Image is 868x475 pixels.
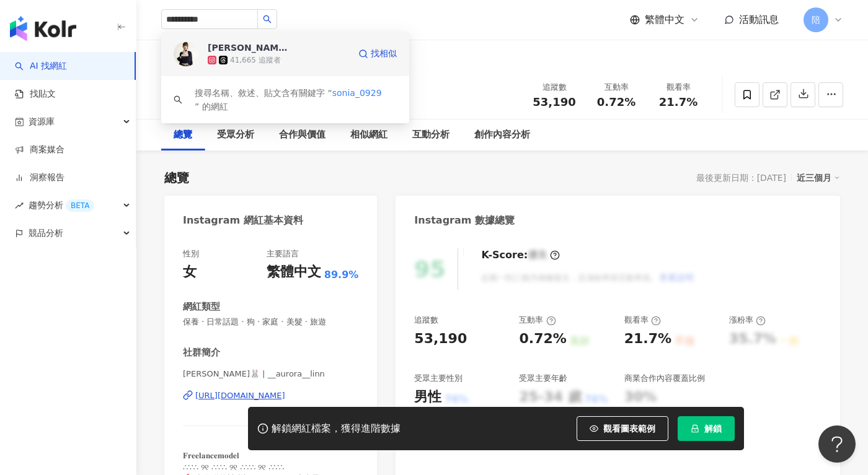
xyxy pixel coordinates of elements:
a: 商案媒合 [15,144,64,156]
img: KOL Avatar [174,41,198,66]
div: Instagram 網紅基本資料 [183,214,303,227]
span: lock [691,424,699,433]
button: 觀看圖表範例 [577,416,668,441]
div: [PERSON_NAME] [208,41,288,54]
span: search [174,95,182,104]
div: 受眾主要年齡 [519,373,567,384]
span: 21.7% [659,96,697,108]
div: 總覽 [164,169,189,186]
div: [URL][DOMAIN_NAME] [195,390,285,401]
a: [URL][DOMAIN_NAME] [183,390,358,401]
div: 觀看率 [655,81,702,94]
span: 觀看圖表範例 [603,424,655,434]
div: 53,190 [414,329,467,349]
span: 解鎖 [704,424,722,434]
span: 活動訊息 [739,14,779,25]
div: 追蹤數 [531,81,578,94]
span: 保養 · 日常話題 · 狗 · 家庭 · 美髮 · 旅遊 [183,316,358,328]
div: K-Score : [481,248,560,262]
a: 找相似 [358,41,397,66]
div: 0.72% [519,329,566,349]
span: 找相似 [371,48,397,60]
span: rise [15,201,24,210]
div: 主要語言 [267,248,299,259]
a: 找貼文 [15,88,56,100]
span: 53,190 [533,95,575,108]
div: 近三個月 [797,170,840,186]
span: 趨勢分析 [29,191,94,219]
a: searchAI 找網紅 [15,60,67,72]
span: 89.9% [324,268,359,282]
div: BETA [66,199,94,212]
div: 男性 [414,388,441,407]
div: 合作與價值 [279,128,325,142]
span: search [263,15,272,24]
div: 解鎖網紅檔案，獲得進階數據 [272,422,401,435]
img: logo [10,16,76,41]
span: 陪 [812,13,820,27]
div: 受眾分析 [217,128,254,142]
div: 21.7% [624,329,671,349]
div: 觀看率 [624,315,661,326]
div: 商業合作內容覆蓋比例 [624,373,705,384]
div: 繁體中文 [267,263,321,282]
div: Instagram 數據總覽 [414,214,515,227]
div: 網紅類型 [183,300,220,313]
span: sonia_0929 [332,88,382,98]
span: 資源庫 [29,108,55,136]
div: 漲粉率 [729,315,766,326]
div: 性別 [183,248,199,259]
div: 追蹤數 [414,315,438,326]
span: 競品分析 [29,219,63,247]
div: 最後更新日期：[DATE] [696,173,786,183]
span: [PERSON_NAME]🐰 | __aurora__linn [183,368,358,380]
div: 女 [183,263,197,282]
div: 搜尋名稱、敘述、貼文含有關鍵字 “ ” 的網紅 [195,86,397,113]
div: 互動率 [593,81,640,94]
div: 互動率 [519,315,556,326]
div: 受眾主要性別 [414,373,463,384]
span: 0.72% [597,96,635,108]
span: 繁體中文 [645,13,684,27]
div: 相似網紅 [350,128,387,142]
div: 互動分析 [412,128,449,142]
a: 洞察報告 [15,172,64,184]
div: 社群簡介 [183,346,220,359]
div: 41,665 追蹤者 [230,55,281,66]
button: 解鎖 [678,416,735,441]
div: 總覽 [174,128,192,142]
div: 創作內容分析 [474,128,530,142]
